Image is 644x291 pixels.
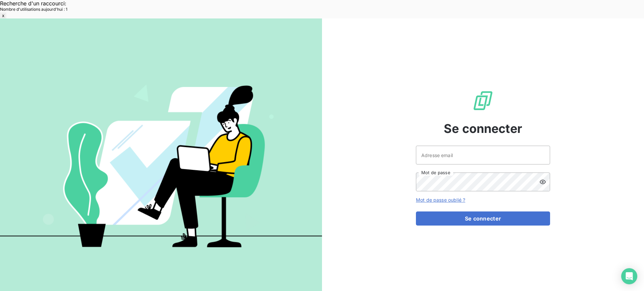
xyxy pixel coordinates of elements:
a: Mot de passe oublié ? [416,197,465,203]
input: placeholder [416,146,550,164]
img: Logo LeanPay [472,90,494,111]
div: Open Intercom Messenger [621,268,637,284]
span: Se connecter [444,119,522,138]
button: Se connecter [416,211,550,226]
